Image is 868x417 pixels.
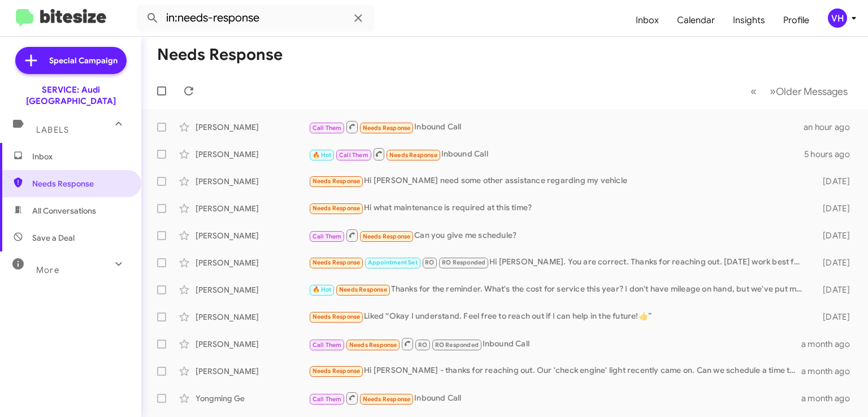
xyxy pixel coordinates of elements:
[828,8,847,28] div: VH
[363,233,411,240] span: Needs Response
[750,84,757,98] span: «
[32,178,128,189] span: Needs Response
[724,4,774,37] a: Insights
[196,284,309,296] div: [PERSON_NAME]
[309,120,804,134] div: Inbound Call
[309,228,809,242] div: Can you give me schedule?
[196,338,309,350] div: [PERSON_NAME]
[313,233,342,240] span: Call Them
[809,230,859,241] div: [DATE]
[157,46,283,64] h1: Needs Response
[196,121,309,133] div: [PERSON_NAME]
[32,232,75,244] span: Save a Deal
[770,84,776,98] span: »
[137,5,374,32] input: Search
[196,149,309,160] div: [PERSON_NAME]
[435,341,479,349] span: RO Responded
[804,149,859,160] div: 5 hours ago
[313,313,361,320] span: Needs Response
[313,205,361,212] span: Needs Response
[309,310,809,323] div: Liked “Okay I understand. Feel free to reach out if I can help in the future!👍”
[774,4,818,37] a: Profile
[15,47,127,74] a: Special Campaign
[309,147,804,161] div: Inbound Call
[309,364,801,377] div: Hi [PERSON_NAME] - thanks for reaching out. Our 'check engine' light recently came on. Can we sch...
[32,205,96,216] span: All Conversations
[196,176,309,187] div: [PERSON_NAME]
[418,341,427,349] span: RO
[196,393,309,404] div: Yongming Ge
[363,396,411,403] span: Needs Response
[668,4,724,37] a: Calendar
[809,203,859,214] div: [DATE]
[313,259,361,266] span: Needs Response
[309,337,801,351] div: Inbound Call
[763,80,854,103] button: Next
[32,151,128,162] span: Inbox
[313,341,342,349] span: Call Them
[196,230,309,241] div: [PERSON_NAME]
[442,259,485,266] span: RO Responded
[339,286,387,293] span: Needs Response
[313,286,332,293] span: 🔥 Hot
[389,151,437,159] span: Needs Response
[309,175,809,188] div: Hi [PERSON_NAME] need some other assistance regarding my vehicle
[801,366,859,377] div: a month ago
[309,283,809,296] div: Thanks for the reminder. What's the cost for service this year? I don't have mileage on hand, but...
[809,176,859,187] div: [DATE]
[627,4,668,37] a: Inbox
[49,55,118,66] span: Special Campaign
[196,311,309,323] div: [PERSON_NAME]
[801,338,859,350] div: a month ago
[818,8,856,28] button: VH
[196,257,309,268] div: [PERSON_NAME]
[363,124,411,132] span: Needs Response
[313,177,361,185] span: Needs Response
[313,124,342,132] span: Call Them
[776,85,848,98] span: Older Messages
[804,121,859,133] div: an hour ago
[309,202,809,215] div: Hi what maintenance is required at this time?
[368,259,418,266] span: Appointment Set
[339,151,368,159] span: Call Them
[313,151,332,159] span: 🔥 Hot
[425,259,434,266] span: RO
[809,284,859,296] div: [DATE]
[196,203,309,214] div: [PERSON_NAME]
[744,80,854,103] nav: Page navigation example
[801,393,859,404] div: a month ago
[349,341,397,349] span: Needs Response
[196,366,309,377] div: [PERSON_NAME]
[809,257,859,268] div: [DATE]
[313,367,361,375] span: Needs Response
[36,125,69,135] span: Labels
[313,396,342,403] span: Call Them
[809,311,859,323] div: [DATE]
[309,391,801,405] div: Inbound Call
[744,80,763,103] button: Previous
[309,256,809,269] div: Hi [PERSON_NAME]. You are correct. Thanks for reaching out. [DATE] work best for me unless you ha...
[36,265,59,275] span: More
